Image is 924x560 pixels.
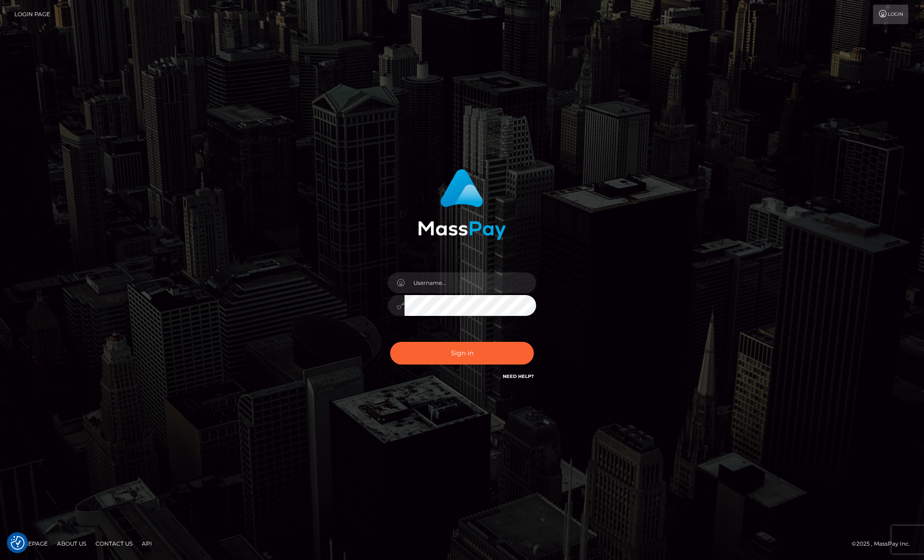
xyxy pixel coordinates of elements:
a: Login [873,5,908,24]
img: MassPay Login [418,169,506,240]
a: Login Page [14,5,50,24]
a: API [138,536,156,551]
div: © 2025 , MassPay Inc. [852,539,917,549]
img: Revisit consent button [11,536,25,550]
input: Username... [405,272,536,293]
button: Sign in [390,342,534,365]
a: About Us [53,536,90,551]
button: Consent Preferences [11,536,25,550]
a: Homepage [10,536,51,551]
a: Contact Us [92,536,136,551]
a: Need Help? [503,373,534,379]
